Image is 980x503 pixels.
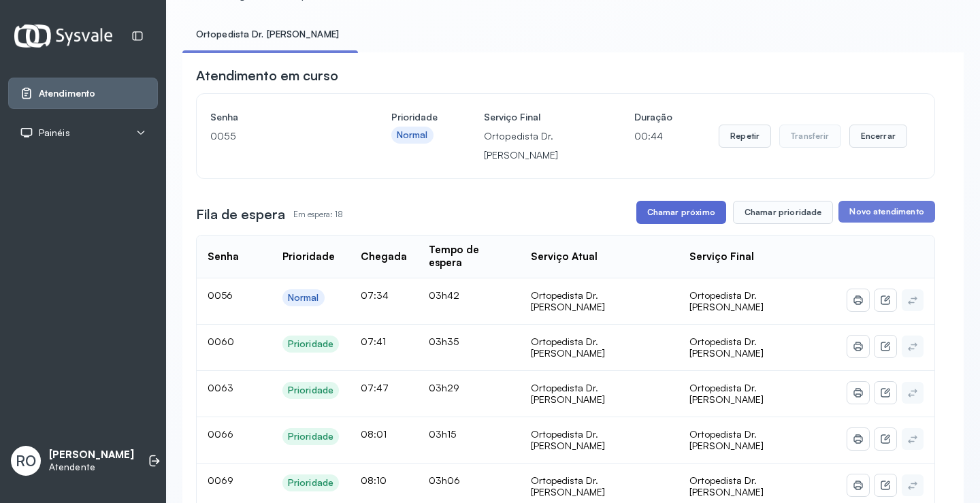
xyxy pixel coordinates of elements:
[282,250,335,263] div: Prioridade
[20,86,146,100] a: Atendimento
[288,477,333,489] div: Prioridade
[634,127,672,146] p: 00:44
[689,336,764,359] span: Ortopedista Dr. [PERSON_NAME]
[849,125,907,148] button: Encerrar
[391,108,438,127] h4: Prioridade
[634,108,672,127] h4: Duração
[208,428,233,440] span: 0066
[293,205,343,224] p: Em espera: 18
[531,336,667,359] div: Ortopedista Dr. [PERSON_NAME]
[429,336,459,347] span: 03h35
[288,431,333,442] div: Prioridade
[531,474,667,498] div: Ortopedista Dr. [PERSON_NAME]
[49,449,134,461] p: [PERSON_NAME]
[39,127,70,139] span: Painéis
[689,250,754,263] div: Serviço Final
[397,129,428,141] div: Normal
[361,382,389,393] span: 07:47
[429,474,460,486] span: 03h06
[208,382,233,393] span: 0063
[361,474,387,486] span: 08:10
[689,382,764,406] span: Ortopedista Dr. [PERSON_NAME]
[14,25,112,47] img: Logotipo do estabelecimento
[196,205,285,224] h3: Fila de espera
[288,338,333,350] div: Prioridade
[361,428,387,440] span: 08:01
[208,336,234,347] span: 0060
[689,289,764,313] span: Ortopedista Dr. [PERSON_NAME]
[196,66,338,85] h3: Atendimento em curso
[429,289,459,301] span: 03h42
[689,428,764,452] span: Ortopedista Dr. [PERSON_NAME]
[288,292,319,304] div: Normal
[39,88,95,99] span: Atendimento
[531,289,667,313] div: Ortopedista Dr. [PERSON_NAME]
[49,461,134,473] p: Atendente
[429,428,456,440] span: 03h15
[429,244,509,270] div: Tempo de espera
[208,250,239,263] div: Senha
[531,382,667,406] div: Ortopedista Dr. [PERSON_NAME]
[689,474,764,498] span: Ortopedista Dr. [PERSON_NAME]
[838,201,934,223] button: Novo atendimento
[779,125,841,148] button: Transferir
[208,474,233,486] span: 0069
[733,201,834,224] button: Chamar prioridade
[210,127,345,146] p: 0055
[531,428,667,452] div: Ortopedista Dr. [PERSON_NAME]
[531,250,598,263] div: Serviço Atual
[361,289,389,301] span: 07:34
[288,385,333,396] div: Prioridade
[484,127,588,165] p: Ortopedista Dr. [PERSON_NAME]
[361,336,386,347] span: 07:41
[719,125,771,148] button: Repetir
[208,289,233,301] span: 0056
[182,23,353,46] a: Ortopedista Dr. [PERSON_NAME]
[210,108,345,127] h4: Senha
[636,201,726,224] button: Chamar próximo
[484,108,588,127] h4: Serviço Final
[361,250,407,263] div: Chegada
[429,382,459,393] span: 03h29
